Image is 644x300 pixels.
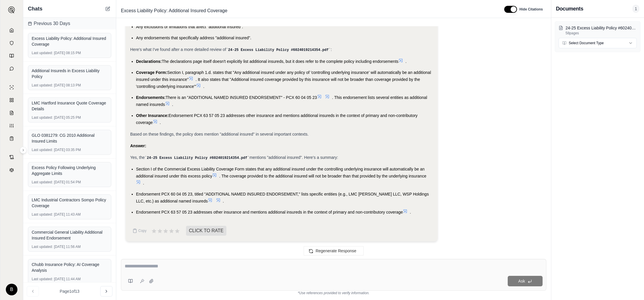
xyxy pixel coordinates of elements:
span: Any exclusions or limitations that affect "additional insured". [136,24,243,29]
a: Custom Report [4,120,19,132]
span: Coverage Form: [136,70,167,75]
div: Edit Title [119,6,497,15]
div: [DATE] 11:56 AM [32,244,108,249]
span: Hide Citations [519,7,543,12]
button: 24-25 Excess Liability Policy #6024019214354.pdf58pages [559,25,637,35]
span: Endorsement PCX 63 57 05 23 addresses other insurance and mentions additional insureds in the con... [136,113,418,125]
span: . [143,181,144,185]
span: Last updated: [32,51,53,55]
button: Expand sidebar [6,4,17,16]
div: [DATE] 08:15 PM [32,51,108,55]
span: Chats [28,5,42,13]
span: Regenerate Response [316,248,356,253]
span: Section I, paragraph 1.d. states that "Any additional insured under any policy of 'controlling un... [136,70,431,82]
div: Excess Liability Policy: Additional Insured Coverage [32,35,108,47]
span: Last updated: [32,212,53,217]
div: Previous 30 Days [23,18,116,29]
a: Contract Analysis [4,151,19,163]
span: The declarations page itself doesn't explicitly list additional insureds, but it does refer to th... [162,59,398,64]
div: [DATE] 08:13 PM [32,83,108,88]
a: Single Policy [4,81,19,93]
div: Additional Insureds in Excess Liability Policy [32,68,108,79]
span: Endorsement PCX 60 04 05 23, titled "ADDITIONAL NAMED INSURED ENDORSEMENT," lists specific entiti... [136,192,429,203]
span: . [410,210,411,214]
p: 58 pages [566,31,637,35]
a: Legal Search Engine [4,164,19,176]
a: Claim Coverage [4,107,19,119]
span: Excess Liability Policy: Additional Insured Coverage [119,6,230,15]
div: [DATE] 05:25 PM [32,115,108,120]
span: Last updated: [32,83,53,88]
span: . This endorsement lists several entities as additional named insureds [136,95,427,107]
span: mentions "additional insured". Here's a summary: [249,155,338,160]
div: B [6,284,17,295]
span: Section I of the Commercial Excess Liability Coverage Form states that any additional insured und... [136,167,425,178]
span: CLICK TO RATE [186,226,226,236]
strong: Answer: [130,143,146,148]
span: Last updated: [32,244,53,249]
div: LMC Hartford Insurance Quote Coverage Details [32,100,108,112]
span: Last updated: [32,180,53,184]
span: . The coverage provided to the additional insured will not be broader than that provided by the u... [219,174,426,178]
div: [DATE] 11:43 AM [32,212,108,217]
span: . [160,120,161,125]
span: 1 [632,5,639,13]
span: Declarations: [136,59,162,64]
div: Excess Policy Following Underlying Aggregate Limits [32,165,108,176]
span: . [223,199,224,203]
a: Prompt Library [4,50,19,62]
button: Ask [508,276,543,286]
img: Expand sidebar [8,6,15,13]
div: [DATE] 01:54 PM [32,180,108,184]
span: Copy [138,228,146,233]
span: : [331,47,332,52]
span: Endorsements: [136,95,166,100]
div: Chubb Insurance Policy: AI Coverage Analysis [32,262,108,273]
span: . [405,59,407,64]
div: GLO 0381279: CG 2010 Additional Insured Limits [32,132,108,144]
span: Yes, the [130,155,145,160]
div: Commercial General Liability Additional Insured Endorsement [32,229,108,241]
a: Home [4,24,19,36]
code: 24-25 Excess Liability Policy #6024019214354.pdf [145,156,249,160]
span: Endorsement PCX 63 57 05 23 addresses other insurance and mentions additional insureds in the con... [136,210,403,214]
button: Expand sidebar [20,147,27,154]
a: Coverage Table [4,133,19,144]
div: *Use references provided to verify information. [121,291,546,295]
span: Page 1 of 13 [60,288,80,294]
span: . It also states that "Additional insured coverage provided by this insurance will not be broader... [136,77,420,89]
a: Documents Vault [4,37,19,49]
button: Copy [130,225,149,237]
span: Other Insurance: [136,113,169,118]
div: [DATE] 03:35 PM [32,148,108,152]
span: Last updated: [32,115,53,120]
code: 24-25 Excess Liability Policy #6024019214354.pdf [226,48,331,52]
div: [DATE] 11:44 AM [32,277,108,281]
div: LMC Industrial Contractors Sompo Policy Coverage [32,197,108,209]
span: Last updated: [32,277,53,281]
a: Policy Comparisons [4,94,19,106]
span: Based on these findings, the policy does mention "additional insured" in several important contexts. [130,132,309,136]
span: Ask [518,279,525,283]
span: . [172,102,173,107]
span: Here's what I've found after a more detailed review of [130,47,226,52]
button: Regenerate Response [304,246,364,255]
button: New Chat [104,5,111,12]
span: There is an "ADDITIONAL NAMED INSURED ENDORSEMENT" - PCX 60 04 05 23 [166,95,317,100]
a: Chat [4,63,19,74]
h3: Documents [556,5,583,13]
p: 24-25 Excess Liability Policy #6024019214354.pdf [566,25,637,31]
span: Last updated: [32,148,53,152]
span: . [203,84,204,89]
span: Any endorsements that specifically address "additional insured". [136,35,251,40]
